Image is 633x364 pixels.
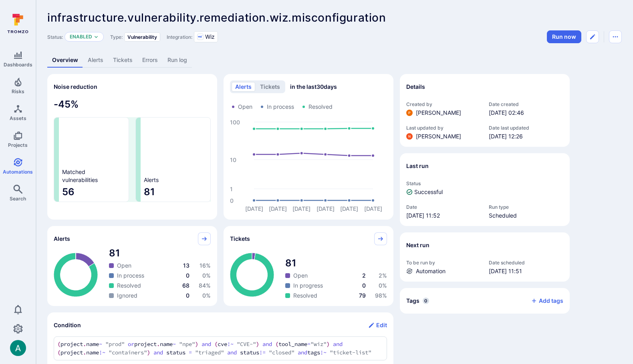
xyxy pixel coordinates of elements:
[199,282,211,289] span: 84 %
[117,282,141,290] span: Resolved
[144,176,159,184] span: Alerts
[489,125,563,131] span: Date last updated
[406,133,413,140] div: Neeren Patki
[230,119,240,126] text: 100
[8,142,28,148] span: Projects
[293,292,317,300] span: Resolved
[117,262,131,270] span: Open
[94,34,99,39] button: Expand dropdown
[359,292,366,299] span: 79
[10,340,26,356] div: Arjan Dehar
[117,272,144,280] span: In process
[232,82,255,92] button: alerts
[400,74,570,147] section: Details widget
[62,168,98,184] span: Matched vulnerabilities
[406,180,563,186] span: Status
[406,212,481,220] span: [DATE] 11:52
[375,292,387,299] span: 98 %
[406,260,481,266] span: To be run by
[609,30,622,43] button: Automation menu
[285,257,387,270] span: total
[205,33,215,41] span: Wiz
[230,156,236,163] text: 10
[489,132,563,140] span: [DATE] 12:26
[10,340,26,356] img: ACg8ocLSa5mPYBaXNx3eFu_EmspyJX0laNWN7cXOFirfQ7srZveEpg=s96-c
[70,34,92,40] button: Enabled
[10,115,26,121] span: Assets
[238,103,252,111] span: Open
[547,30,581,43] button: Run automation
[368,319,387,332] button: Edit
[182,282,189,289] span: 68
[406,110,413,116] img: ACg8ocICMCW9Gtmm-eRbQDunRucU07-w0qv-2qX63v-oG-s=s96-c
[167,34,192,40] span: Integration:
[230,186,233,192] text: 1
[414,188,443,196] span: Successful
[406,101,481,107] span: Created by
[362,282,366,289] span: 0
[406,133,413,140] img: ACg8ocIprwjrgDQnDsNSk9Ghn5p5-B8DpAKWoJ5Gi9syOE4K59tr4Q=s96-c
[489,204,563,210] span: Run type
[224,226,393,306] div: Tickets pie widget
[292,205,310,212] text: [DATE]
[54,98,211,111] span: -45 %
[489,109,563,117] span: [DATE] 02:46
[186,292,189,299] span: 0
[230,197,234,204] text: 0
[340,205,358,212] text: [DATE]
[186,272,189,279] span: 0
[489,212,563,220] span: Scheduled
[406,297,419,305] h2: Tags
[416,132,461,140] span: [PERSON_NAME]
[489,101,563,107] span: Date created
[57,340,383,357] textarea: Add condition
[47,34,63,40] span: Status:
[230,235,250,243] span: Tickets
[406,241,429,249] h2: Next run
[267,103,294,111] span: In process
[202,292,211,299] span: 0 %
[489,267,563,275] span: [DATE] 11:51
[379,282,387,289] span: 0 %
[47,11,386,24] span: infrastructure.vulnerability.remediation.wiz.misconfiguration
[416,267,446,275] span: Automation
[406,83,425,91] h2: Details
[290,83,337,91] span: in the last 30 days
[400,288,570,314] div: Collapse tags
[183,262,189,269] span: 13
[224,74,393,220] div: Alerts/Tickets trend
[54,321,81,329] h2: Condition
[47,53,622,68] div: Automation tabs
[586,30,599,43] button: Edit automation
[245,205,263,212] text: [DATE]
[54,235,70,243] span: Alerts
[10,196,26,202] span: Search
[379,272,387,279] span: 2 %
[137,53,163,68] a: Errors
[62,186,125,198] span: 56
[3,169,33,175] span: Automations
[144,186,207,198] span: 81
[308,103,333,111] span: Resolved
[416,109,461,117] span: [PERSON_NAME]
[269,205,287,212] text: [DATE]
[83,53,108,68] a: Alerts
[108,53,137,68] a: Tickets
[256,82,284,92] button: tickets
[47,53,83,68] a: Overview
[4,62,32,68] span: Dashboards
[400,232,570,282] section: Next run widget
[524,294,563,307] button: Add tags
[406,162,429,170] h2: Last run
[12,88,24,94] span: Risks
[110,34,123,40] span: Type:
[423,298,429,304] span: 0
[489,260,563,266] span: Date scheduled
[293,272,308,280] span: Open
[124,32,160,42] div: Vulnerability
[163,53,192,68] a: Run log
[202,272,211,279] span: 0 %
[47,226,217,306] div: Alerts pie widget
[293,282,323,290] span: In progress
